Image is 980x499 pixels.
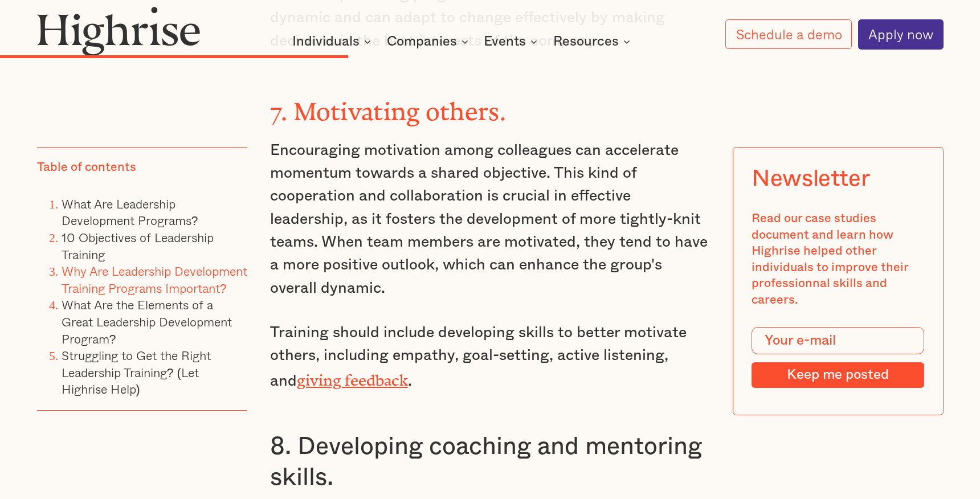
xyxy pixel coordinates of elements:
form: Modal Form [752,327,924,388]
div: Table of contents [37,160,136,177]
div: Read our case studies document and learn how Highrise helped other individuals to improve their p... [752,211,924,309]
div: Companies [387,35,472,48]
div: Companies [387,35,457,48]
a: Struggling to Get the Right Leadership Training? (Let Highrise Help) [62,346,211,398]
div: Resources [553,35,619,48]
div: Newsletter [752,166,869,193]
a: 10 Objectives of Leadership Training [62,228,214,264]
strong: 7. Motivating others. [270,97,506,113]
input: Keep me posted [752,362,924,388]
a: What Are the Elements of a Great Leadership Development Program? [62,296,232,348]
h3: 8. Developing coaching and mentoring skills. [270,431,710,493]
div: Resources [553,35,634,48]
a: Schedule a demo [725,19,852,49]
a: What Are Leadership Development Programs? [62,194,198,230]
a: Apply now [858,19,944,49]
div: Individuals [292,35,374,48]
p: Encouraging motivation among colleagues can accelerate momentum towards a shared objective. This ... [270,139,710,300]
p: Training should include developing skills to better motivate others, including empathy, goal-sett... [270,321,710,393]
div: Events [484,35,526,48]
a: Why Are Leadership Development Training Programs Important? [62,261,247,297]
input: Your e-mail [752,327,924,354]
div: Events [484,35,541,48]
img: Highrise logo [37,6,201,56]
a: giving feedback [297,371,408,382]
div: Individuals [292,35,360,48]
